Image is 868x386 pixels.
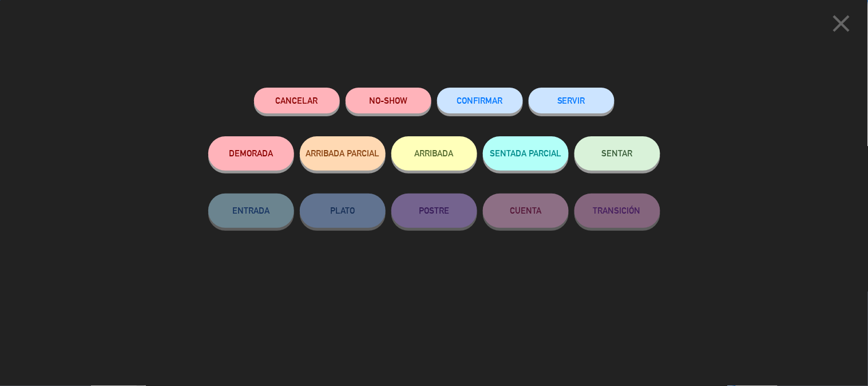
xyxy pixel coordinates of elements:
button: CUENTA [483,194,569,228]
button: Cancelar [254,88,340,113]
button: CONFIRMAR [437,88,523,113]
button: NO-SHOW [346,88,431,113]
i: close [827,9,856,38]
span: ARRIBADA PARCIAL [306,148,379,158]
button: ARRIBADA [391,136,477,171]
button: ARRIBADA PARCIAL [300,136,386,171]
span: SENTAR [602,148,633,158]
button: ENTRADA [208,194,294,228]
button: DEMORADA [208,136,294,171]
button: SERVIR [529,88,615,113]
button: close [824,9,859,42]
button: PLATO [300,194,386,228]
button: TRANSICIÓN [574,194,660,228]
button: SENTADA PARCIAL [483,136,569,171]
span: CONFIRMAR [457,96,503,105]
button: POSTRE [391,194,477,228]
button: SENTAR [574,136,660,171]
